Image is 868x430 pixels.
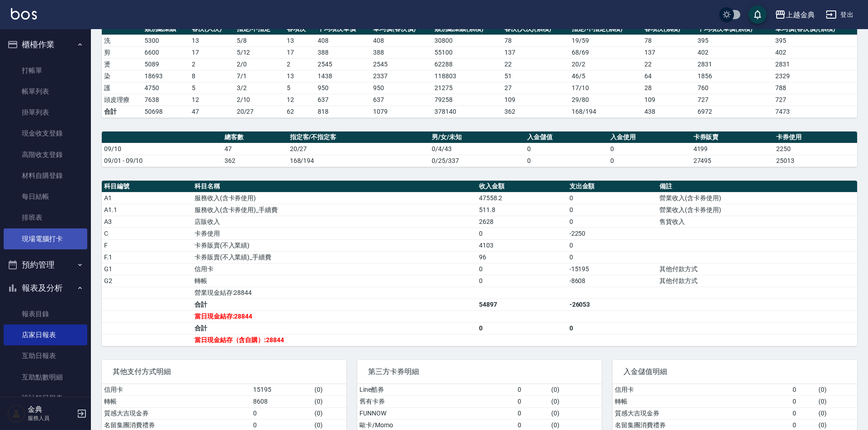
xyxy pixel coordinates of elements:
[368,367,591,376] span: 第三方卡券明細
[371,58,432,70] td: 2545
[192,216,477,228] td: 店販收入
[371,35,432,46] td: 408
[102,70,142,82] td: 染
[477,181,567,192] th: 收入金額
[251,395,312,407] td: 8608
[502,106,569,117] td: 362
[234,70,285,82] td: 7 / 1
[567,204,658,216] td: 0
[432,82,502,94] td: 21275
[657,275,857,287] td: 其他付款方式
[142,82,190,94] td: 4750
[477,216,567,228] td: 2628
[234,46,285,58] td: 5 / 12
[567,275,658,287] td: -8608
[288,132,430,143] th: 指定客/不指定客
[102,263,192,275] td: G1
[4,228,87,249] a: 現場電腦打卡
[234,82,285,94] td: 3 / 2
[371,82,432,94] td: 950
[477,228,567,239] td: 0
[192,228,477,239] td: 卡券使用
[790,395,817,407] td: 0
[773,82,857,94] td: 788
[192,287,477,298] td: 營業現金結存:28844
[477,251,567,263] td: 96
[816,407,857,419] td: ( 0 )
[4,60,87,81] a: 打帳單
[567,322,658,334] td: 0
[816,384,857,396] td: ( 0 )
[4,165,87,186] a: 材料自購登錄
[190,82,234,94] td: 5
[4,276,87,300] button: 報表及分析
[234,106,285,117] td: 20/27
[192,204,477,216] td: 服務收入(含卡券使用)_手續費
[192,239,477,251] td: 卡券販賣(不入業績)
[695,58,773,70] td: 2831
[567,239,658,251] td: 0
[657,192,857,204] td: 營業收入(含卡券使用)
[11,8,37,20] img: Logo
[773,70,857,82] td: 2329
[502,35,569,46] td: 78
[102,216,192,228] td: A3
[371,46,432,58] td: 388
[234,58,285,70] td: 2 / 0
[102,275,192,287] td: G2
[4,102,87,123] a: 掛單列表
[691,155,774,167] td: 27495
[657,204,857,216] td: 營業收入(含卡券使用)
[569,70,642,82] td: 46 / 5
[102,251,192,263] td: F.1
[429,143,525,155] td: 0/4/43
[4,123,87,144] a: 現金收支登錄
[642,35,695,46] td: 78
[642,70,695,82] td: 64
[315,106,371,117] td: 818
[102,204,192,216] td: A1.1
[790,384,817,396] td: 0
[315,58,371,70] td: 2545
[190,46,234,58] td: 17
[312,384,346,396] td: ( 0 )
[142,106,190,117] td: 50698
[102,239,192,251] td: F
[102,407,251,419] td: 質感大吉現金券
[549,395,602,407] td: ( 0 )
[773,106,857,117] td: 7473
[102,181,192,192] th: 科目編號
[429,132,525,143] th: 男/女/未知
[567,228,658,239] td: -2250
[549,407,602,419] td: ( 0 )
[816,395,857,407] td: ( 0 )
[549,384,602,396] td: ( 0 )
[569,58,642,70] td: 20 / 2
[822,6,857,23] button: 登出
[774,143,857,155] td: 2250
[567,181,658,192] th: 支出金額
[515,395,549,407] td: 0
[102,35,142,46] td: 洗
[432,106,502,117] td: 378140
[502,46,569,58] td: 137
[567,263,658,275] td: -15195
[234,94,285,106] td: 2 / 10
[477,239,567,251] td: 4103
[102,192,192,204] td: A1
[657,181,857,192] th: 備註
[642,58,695,70] td: 22
[190,94,234,106] td: 12
[251,407,312,419] td: 0
[357,384,515,396] td: Line酷券
[192,310,477,322] td: 當日現金結存:28844
[642,46,695,58] td: 137
[569,35,642,46] td: 19 / 59
[432,94,502,106] td: 79258
[786,9,815,20] div: 上越金典
[502,82,569,94] td: 27
[567,192,658,204] td: 0
[102,94,142,106] td: 頭皮理療
[288,143,430,155] td: 20/27
[4,33,87,56] button: 櫃檯作業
